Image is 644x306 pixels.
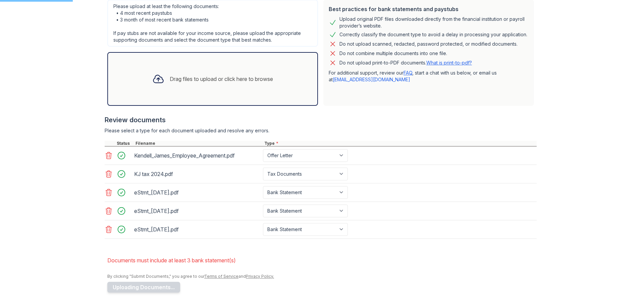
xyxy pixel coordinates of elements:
[329,5,529,13] div: Best practices for bank statements and paystubs
[107,274,537,279] div: By clicking "Submit Documents," you agree to our and
[105,115,537,125] div: Review documents
[333,77,410,82] a: [EMAIL_ADDRESS][DOMAIN_NAME]
[204,274,238,279] a: Terms of Service
[134,224,260,235] div: eStmt_[DATE].pdf
[107,254,537,267] li: Documents must include at least 3 bank statement(s)
[115,141,134,146] div: Status
[404,70,412,76] a: FAQ
[170,75,273,83] div: Drag files to upload or click here to browse
[339,16,529,29] div: Upload original PDF files downloaded directly from the financial institution or payroll provider’...
[246,274,274,279] a: Privacy Policy.
[329,70,529,83] p: For additional support, review our , start a chat with us below, or email us at
[426,60,472,65] a: What is print-to-pdf?
[134,187,260,198] div: eStmt_[DATE].pdf
[263,141,537,146] div: Type
[134,206,260,216] div: eStmt_[DATE].pdf
[105,127,537,134] div: Please select a type for each document uploaded and resolve any errors.
[107,282,180,293] button: Uploading Documents...
[339,49,447,57] div: Do not combine multiple documents into one file.
[134,141,263,146] div: Filename
[339,40,518,48] div: Do not upload scanned, redacted, password protected, or modified documents.
[134,150,260,161] div: Kendell_James_Employee_Agreement.pdf
[339,31,527,39] div: Correctly classify the document type to avoid a delay in processing your application.
[339,59,472,66] p: Do not upload print-to-PDF documents.
[134,169,260,179] div: KJ tax 2024.pdf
